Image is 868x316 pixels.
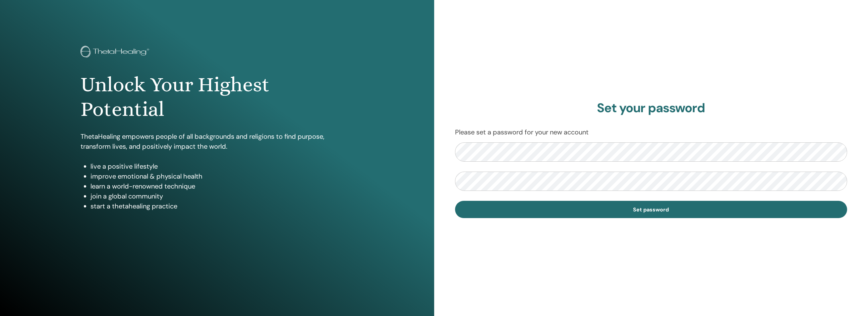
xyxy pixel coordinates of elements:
li: live a positive lifestyle [90,161,353,171]
li: start a thetahealing practice [90,201,353,211]
h1: Unlock Your Highest Potential [81,72,353,122]
button: Set password [455,201,847,218]
li: improve emotional & physical health [90,171,353,181]
p: ThetaHealing empowers people of all backgrounds and religions to find purpose, transform lives, a... [81,131,353,151]
span: Set password [633,206,669,213]
p: Please set a password for your new account [455,127,847,137]
li: join a global community [90,191,353,201]
h2: Set your password [455,101,847,116]
li: learn a world-renowned technique [90,181,353,191]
